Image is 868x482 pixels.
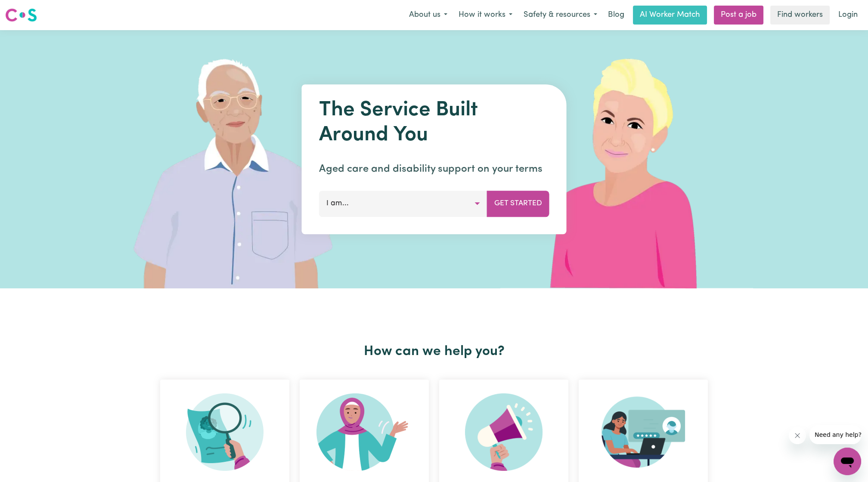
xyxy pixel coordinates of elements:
[834,448,861,475] iframe: Button to launch messaging window
[487,191,549,216] button: Get Started
[789,427,806,444] iframe: Close message
[770,6,830,25] a: Find workers
[714,6,763,25] a: Post a job
[319,98,549,148] h1: The Service Built Around You
[5,5,37,25] a: Careseekers logo
[809,425,861,444] iframe: Message from company
[465,393,542,471] img: Refer
[453,6,518,24] button: How it works
[403,6,453,24] button: About us
[603,6,629,25] a: Blog
[155,343,713,360] h2: How can we help you?
[518,6,603,24] button: Safety & resources
[319,191,487,216] button: I am...
[601,393,685,471] img: Provider
[633,6,707,25] a: AI Worker Match
[319,161,549,177] p: Aged care and disability support on your terms
[5,6,52,13] span: Need any help?
[833,6,863,25] a: Login
[316,393,412,471] img: Become Worker
[5,7,37,23] img: Careseekers logo
[186,393,263,471] img: Search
